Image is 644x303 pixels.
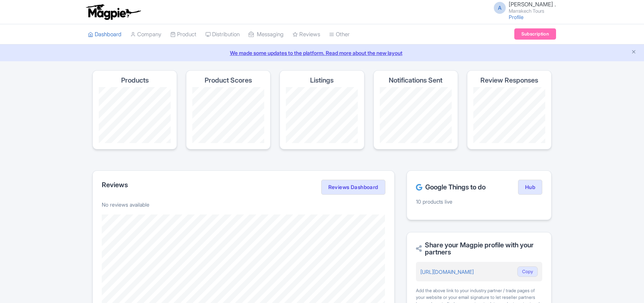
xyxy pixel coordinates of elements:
[84,4,142,20] img: logo-ab69f6fb50320c5b225c76a69d11143b.png
[121,77,149,84] h4: Products
[489,1,556,13] a: A [PERSON_NAME] . Marrakech Tours
[517,266,538,277] button: Copy
[102,201,385,208] p: No reviews available
[205,77,252,84] h4: Product Scores
[310,77,334,84] h4: Listings
[321,180,385,195] a: Reviews Dashboard
[205,24,240,45] a: Distribution
[416,183,486,191] h2: Google Things to do
[416,241,542,256] h2: Share your Magpie profile with your partners
[4,49,640,57] a: We made some updates to the platform. Read more about the new layout
[514,28,556,40] a: Subscription
[631,48,637,57] button: Close announcement
[480,77,538,84] h4: Review Responses
[249,24,284,45] a: Messaging
[494,2,506,14] span: A
[509,9,556,13] small: Marrakech Tours
[389,77,442,84] h4: Notifications Sent
[293,24,320,45] a: Reviews
[518,180,542,195] a: Hub
[509,14,524,20] a: Profile
[130,24,161,45] a: Company
[420,269,474,275] a: [URL][DOMAIN_NAME]
[102,181,128,189] h2: Reviews
[329,24,350,45] a: Other
[170,24,196,45] a: Product
[88,24,121,45] a: Dashboard
[509,1,556,8] span: [PERSON_NAME] .
[416,198,542,205] p: 10 products live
